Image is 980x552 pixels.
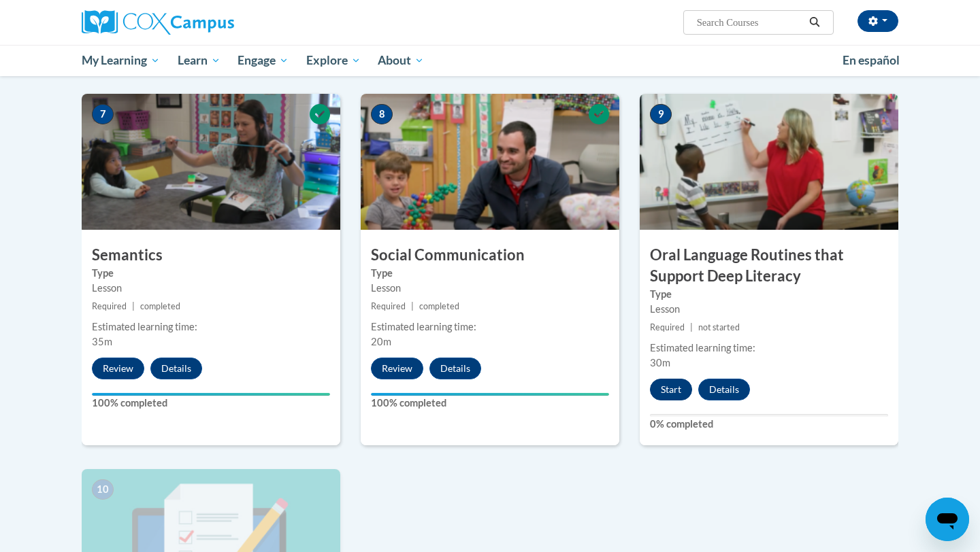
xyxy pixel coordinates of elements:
div: Estimated learning time: [92,320,330,334]
h3: Semantics [82,245,340,266]
button: Review [92,358,144,379]
div: Your progress [92,393,330,396]
button: Details [698,379,750,400]
a: En español [834,46,909,75]
span: 9 [650,104,672,124]
span: | [690,322,693,332]
button: Search [804,14,825,31]
span: 20m [371,336,391,347]
iframe: Button to launch messaging window [926,498,969,541]
span: Required [371,301,406,311]
label: Type [92,266,330,281]
img: Course Image [361,94,619,230]
h3: Social Communication [361,245,619,266]
div: Estimated learning time: [650,341,888,356]
span: 10 [92,479,114,500]
button: Start [650,379,692,400]
div: Lesson [92,281,330,296]
div: Main menu [61,45,919,76]
span: Required [650,322,685,332]
img: Course Image [82,94,340,230]
div: Your progress [371,393,609,396]
span: Learn [178,52,220,69]
span: not started [698,322,740,332]
label: 100% completed [371,396,609,411]
span: Engage [238,52,289,69]
a: Learn [169,45,229,76]
span: 7 [92,104,114,124]
a: Engage [229,45,297,76]
a: Cox Campus [82,10,340,35]
span: 35m [92,336,112,347]
button: Account Settings [857,10,898,32]
span: | [411,301,414,311]
span: 30m [650,357,670,368]
div: Lesson [650,302,888,317]
span: Required [92,301,127,311]
button: Details [429,358,481,379]
span: About [378,52,424,69]
a: My Learning [73,45,169,76]
img: Cox Campus [82,10,234,35]
span: completed [140,301,180,311]
button: Review [371,358,423,379]
span: En español [843,53,900,67]
input: Search Courses [696,14,804,31]
button: Details [150,358,202,379]
h3: Oral Language Routines that Support Deep Literacy [640,245,898,287]
a: Explore [297,45,370,76]
img: Course Image [640,94,898,230]
span: My Learning [82,52,160,69]
div: Lesson [371,281,609,296]
div: Estimated learning time: [371,320,609,334]
label: 0% completed [650,417,888,432]
span: | [132,301,135,311]
span: 8 [371,104,393,124]
span: Explore [306,52,361,69]
span: completed [419,301,459,311]
label: Type [650,287,888,302]
label: 100% completed [92,396,330,411]
label: Type [371,266,609,281]
a: About [370,45,434,76]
